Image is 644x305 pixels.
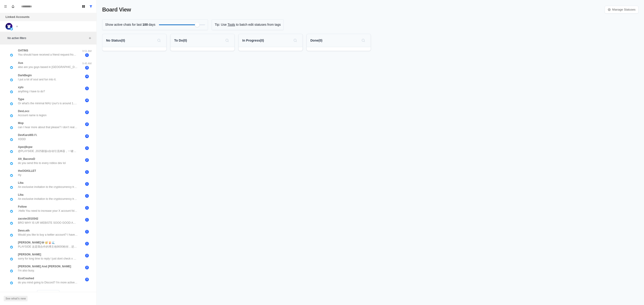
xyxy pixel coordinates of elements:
span: 1 [85,170,89,174]
img: picture [10,174,13,177]
img: picture [10,79,13,81]
span: 1 [85,182,89,186]
span: 1 [85,53,89,57]
span: 3 [85,66,89,70]
p: 9:45 AM [81,62,93,65]
p: do you send this to every roblox dev lol [18,161,66,165]
p: [PERSON_NAME] [18,252,41,257]
p: I put a lot of soul and fun into it. [18,77,56,82]
p: xylo [18,85,23,89]
img: picture [10,210,13,213]
span: 3 [85,278,89,281]
button: Search [223,37,231,44]
button: Search [360,37,367,44]
p: Tip: Use [215,22,227,27]
p: Account name is legion [18,113,46,117]
img: picture [10,66,13,69]
span: 1 [85,146,89,150]
span: 4 [85,134,89,138]
img: picture [10,270,13,272]
p: An exclusive invitation to the cryptocurrency trading community! Hello, supporters! As a special ... [18,197,78,201]
p: to batch edit statuses from tags [236,22,281,27]
p: Would you like to buy a twitter account? I have high following accounts. ⚡ Safe trade + likes, RT... [18,233,78,237]
img: picture [10,234,13,237]
p: [PERSON_NAME]👽🥳🍟🌊 [18,240,55,245]
p: BRO WHY IS UR WEBISTE SOOO GOOD AND ADICTIVE!???????????? [18,221,78,225]
p: PLAYSIDE 这是我合作的博主他9000粉丝，还是休息四天的收获，有赚钱欲望的博主可以加我电报细聊 推特是买的小号，随时可能会被和谐，[URL][DOMAIN_NAME] [18,245,78,249]
p: 9:51 AM [81,49,93,53]
p: can I hear more about that please? I don’t really understand [18,125,78,129]
p: Board View [102,6,131,14]
span: 1 [85,218,89,222]
button: Board View [80,3,87,10]
button: Show all conversations [87,3,95,10]
img: picture [10,150,13,153]
p: do you mind going to Discord? I'm more active there and we can conversate properly! My discord is... [18,280,78,285]
img: picture [10,222,13,225]
button: Add account [14,24,20,29]
p: Apex|8cpw [18,145,32,149]
a: Tools [228,22,235,27]
span: 1 [85,230,89,234]
img: picture [10,258,13,260]
img: picture [10,54,13,56]
p: No active filters [7,36,87,40]
p: An exclusive invitation to the cryptocurrency trading community! Hello, supporters! As a special ... [18,185,78,189]
p: Done ( 0 ) [310,38,322,43]
p: DevKarol65/𝕏 [18,133,37,137]
p: XDDD [18,137,26,141]
p: Lika [18,193,23,197]
img: picture [10,198,13,201]
p: theOGKILLET [18,169,36,173]
button: See what's new [4,296,28,301]
img: picture [10,90,13,93]
p: Linked Accounts [6,15,29,19]
span: 1 [85,87,89,90]
p: Or what's the minimal MAU (our's is around 1.9m) [18,101,78,105]
img: picture [10,282,13,284]
span: 2 [85,254,89,257]
p: Show active chats for last [105,22,142,27]
p: OATINS [18,48,28,53]
img: picture [10,114,13,117]
p: Devo.eth [18,229,30,233]
button: Notifications [9,3,17,10]
span: 4 [85,75,89,78]
p: Alt_BaconxD [18,157,35,161]
img: picture [10,126,13,129]
p: Type [18,97,24,101]
p: To Do ( 0 ) [174,38,187,43]
p: DarkBegin [18,73,32,77]
p: also are you guys based in [GEOGRAPHIC_DATA]? [18,65,78,69]
p: DevLocc [18,109,29,113]
p: EcoCrashed [18,276,34,280]
span: 2 [85,266,89,269]
a: Manage Statuses [605,6,638,14]
span: 100 [142,22,149,27]
p: You should have received a friend request from @oatins ! [18,53,78,57]
p: @PLAYSIDE ,2025新版x自动引流神器，一键启动，操作简单。 24小时自动采集同行粉丝变现，私信拉群群发广告， 霸屏推文上热门，社群刷评论，监控目标第一时间评论截流， 每日真人涨粉10... [18,149,78,153]
button: Search [292,37,299,44]
p: Follow [18,205,27,209]
p: Aus [18,61,23,65]
img: picture [10,138,13,141]
span: 2 [85,122,89,126]
img: picture [10,162,13,165]
p: In Progress ( 0 ) [242,38,264,43]
img: picture [10,246,13,249]
img: picture [10,28,13,30]
div: Filter by activity days [195,23,199,27]
button: Search [155,37,163,44]
p: I’m also busy. [18,268,35,273]
p: [PERSON_NAME] And [PERSON_NAME] [18,264,71,268]
p: Hy [18,173,21,177]
p: days [149,22,156,27]
span: 1 [85,242,89,246]
p: Mop [18,121,24,125]
button: Load more [37,290,60,297]
button: Add filters [87,35,93,41]
button: Menu [2,3,9,10]
span: 1 [85,206,89,210]
span: 2 [85,158,89,162]
img: picture [10,102,13,105]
